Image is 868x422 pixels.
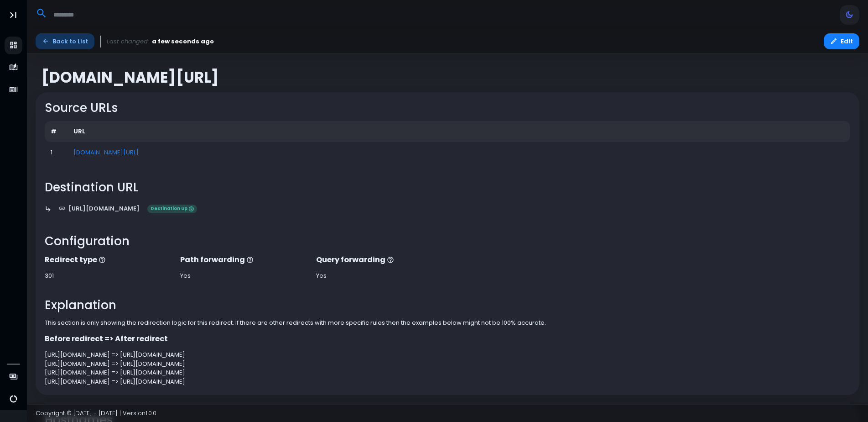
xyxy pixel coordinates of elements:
div: Yes [316,271,443,280]
div: Yes [180,271,307,280]
p: Path forwarding [180,254,307,265]
div: [URL][DOMAIN_NAME] => [URL][DOMAIN_NAME] [45,359,851,369]
span: [DOMAIN_NAME][URL] [42,69,219,86]
button: Edit [824,33,859,49]
th: URL [68,121,851,142]
span: Copyright © [DATE] - [DATE] | Version 1.0.0 [36,409,156,417]
a: Back to List [36,33,94,49]
h2: Destination URL [45,180,851,195]
a: [DOMAIN_NAME][URL] [73,148,139,157]
h2: Source URLs [45,101,851,115]
span: Last changed: [107,37,149,46]
div: 1 [51,148,62,157]
div: [URL][DOMAIN_NAME] => [URL][DOMAIN_NAME] [45,350,851,359]
a: [URL][DOMAIN_NAME] [52,200,146,216]
span: a few seconds ago [152,37,214,46]
div: 301 [45,271,172,280]
span: Destination up [147,205,197,214]
div: [URL][DOMAIN_NAME] => [URL][DOMAIN_NAME] [45,368,851,377]
p: Before redirect => After redirect [45,333,851,344]
p: Redirect type [45,254,172,265]
th: # [45,121,68,142]
h2: Configuration [45,234,851,248]
p: This section is only showing the redirection logic for this redirect. If there are other redirect... [45,318,851,327]
p: Query forwarding [316,254,443,265]
h2: Explanation [45,298,851,312]
div: [URL][DOMAIN_NAME] => [URL][DOMAIN_NAME] [45,377,851,386]
button: Toggle Aside [5,6,22,24]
